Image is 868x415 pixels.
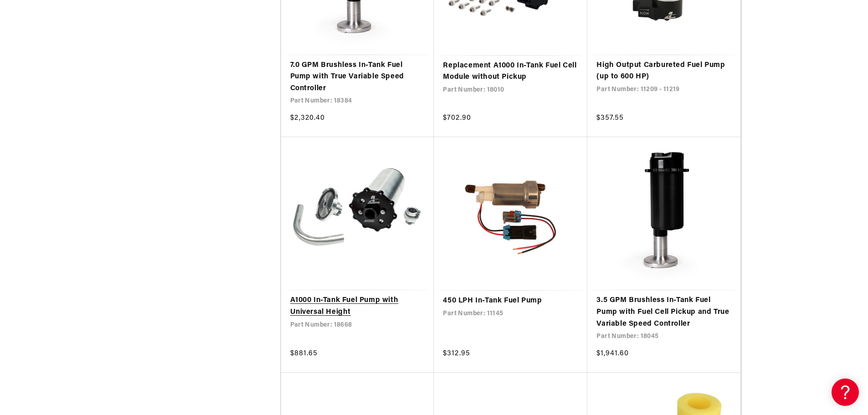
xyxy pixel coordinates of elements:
a: 7.0 GPM Brushless In-Tank Fuel Pump with True Variable Speed Controller [290,60,425,95]
a: Replacement A1000 In-Tank Fuel Cell Module without Pickup [443,60,578,83]
a: A1000 In-Tank Fuel Pump with Universal Height [290,295,425,318]
a: 450 LPH In-Tank Fuel Pump [443,295,578,307]
a: High Output Carbureted Fuel Pump (up to 600 HP) [596,60,731,83]
a: 3.5 GPM Brushless In-Tank Fuel Pump with Fuel Cell Pickup and True Variable Speed Controller [596,295,731,330]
